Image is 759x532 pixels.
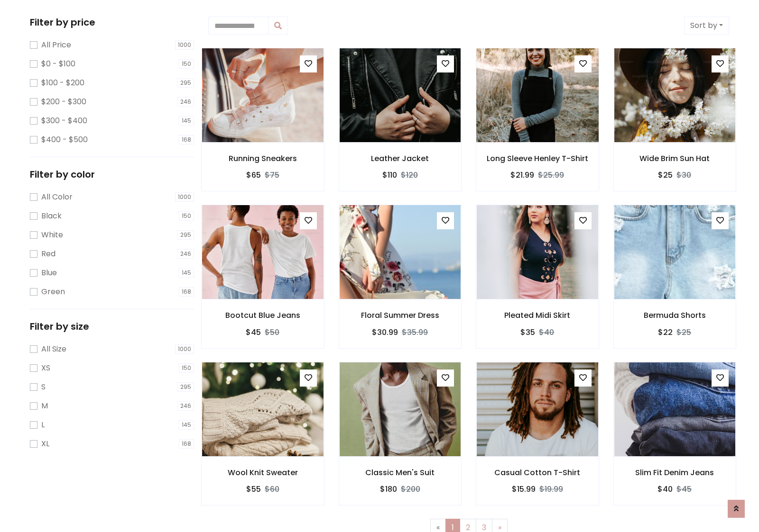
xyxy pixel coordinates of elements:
[538,170,564,180] del: $25.99
[41,77,84,89] label: $100 - $200
[177,249,194,259] span: 246
[402,327,428,338] del: $35.99
[476,468,599,477] h6: Casual Cotton T-Shirt
[41,134,88,145] label: $400 - $500
[179,135,194,144] span: 168
[246,328,261,337] h6: $45
[41,400,48,412] label: M
[520,328,535,337] h6: $35
[179,59,194,69] span: 150
[41,115,87,126] label: $300 - $400
[41,286,65,298] label: Green
[179,211,194,221] span: 150
[41,419,45,431] label: L
[339,154,462,163] h6: Leather Jacket
[41,191,73,203] label: All Color
[265,484,279,495] del: $60
[676,327,691,338] del: $25
[175,344,194,354] span: 1000
[684,17,729,35] button: Sort by
[179,420,194,430] span: 145
[177,97,194,107] span: 246
[175,192,194,202] span: 1000
[30,17,194,28] h5: Filter by price
[382,171,397,180] h6: $110
[177,401,194,411] span: 246
[179,363,194,373] span: 150
[41,96,86,108] label: $200 - $300
[30,321,194,332] h5: Filter by size
[179,268,194,278] span: 145
[41,381,46,393] label: S
[372,328,398,337] h6: $30.99
[614,311,736,320] h6: Bermuda Shorts
[179,116,194,126] span: 145
[179,287,194,297] span: 168
[175,40,194,50] span: 1000
[177,230,194,240] span: 295
[401,484,420,495] del: $200
[41,343,66,355] label: All Size
[401,170,418,180] del: $120
[614,154,736,163] h6: Wide Brim Sun Hat
[41,229,63,241] label: White
[179,439,194,449] span: 168
[41,362,50,374] label: XS
[41,210,62,222] label: Black
[339,311,462,320] h6: Floral Summer Dress
[30,169,194,180] h5: Filter by color
[510,171,534,180] h6: $21.99
[657,485,673,494] h6: $40
[41,39,71,51] label: All Price
[676,170,691,180] del: $30
[512,485,536,494] h6: $15.99
[539,327,554,338] del: $40
[246,171,261,180] h6: $65
[265,170,279,180] del: $75
[177,78,194,88] span: 295
[658,328,673,337] h6: $22
[246,485,261,494] h6: $55
[41,438,49,450] label: XL
[476,154,599,163] h6: Long Sleeve Henley T-Shirt
[41,248,56,260] label: Red
[380,485,397,494] h6: $180
[41,267,57,279] label: Blue
[539,484,563,495] del: $19.99
[476,311,599,320] h6: Pleated Midi Skirt
[658,171,673,180] h6: $25
[676,484,692,495] del: $45
[177,382,194,392] span: 295
[202,468,324,477] h6: Wool Knit Sweater
[202,311,324,320] h6: Bootcut Blue Jeans
[41,58,75,70] label: $0 - $100
[614,468,736,477] h6: Slim Fit Denim Jeans
[202,154,324,163] h6: Running Sneakers
[265,327,279,338] del: $50
[339,468,462,477] h6: Classic Men's Suit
